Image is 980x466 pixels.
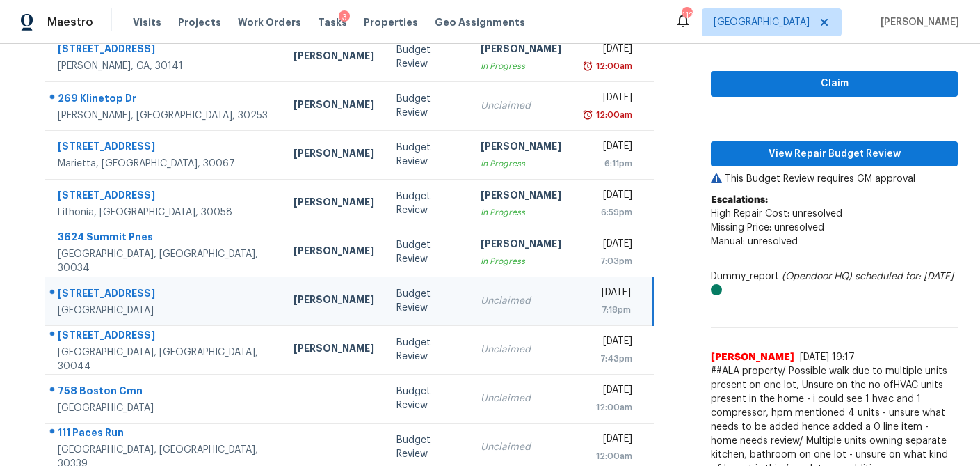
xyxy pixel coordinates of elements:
[711,172,958,186] p: This Budget Review requires GM approval
[481,99,561,113] div: Unclaimed
[711,71,958,97] button: Claim
[58,304,271,318] div: [GEOGRAPHIC_DATA]
[722,146,947,163] span: View Repair Budget Review
[481,254,561,268] div: In Progress
[318,17,347,27] span: Tasks
[584,286,631,303] div: [DATE]
[58,91,271,109] div: 269 Klinetop Dr
[593,108,632,122] div: 12:00am
[364,15,418,29] span: Properties
[711,270,958,297] div: Dummy_report
[682,8,691,22] div: 112
[294,146,374,164] div: [PERSON_NAME]
[584,42,632,59] div: [DATE]
[711,141,958,167] button: View Repair Budget Review
[584,139,632,157] div: [DATE]
[584,157,632,171] div: 6:11pm
[711,223,824,233] span: Missing Price: unresolved
[294,341,374,359] div: [PERSON_NAME]
[58,345,271,373] div: [GEOGRAPHIC_DATA], [GEOGRAPHIC_DATA], 30044
[584,188,632,205] div: [DATE]
[584,303,631,317] div: 7:18pm
[782,272,852,281] i: (Opendoor HQ)
[396,189,459,217] div: Budget Review
[58,286,271,304] div: [STREET_ADDRESS]
[396,43,459,71] div: Budget Review
[58,401,271,415] div: [GEOGRAPHIC_DATA]
[481,42,561,59] div: [PERSON_NAME]
[875,15,959,29] span: [PERSON_NAME]
[58,139,271,157] div: [STREET_ADDRESS]
[722,75,947,93] span: Claim
[582,59,593,73] img: Overdue Alarm Icon
[800,352,855,362] span: [DATE] 19:17
[584,237,632,254] div: [DATE]
[481,237,561,254] div: [PERSON_NAME]
[294,98,374,115] div: [PERSON_NAME]
[584,401,632,414] div: 12:00am
[58,328,271,345] div: [STREET_ADDRESS]
[294,244,374,261] div: [PERSON_NAME]
[58,247,271,275] div: [GEOGRAPHIC_DATA], [GEOGRAPHIC_DATA], 30034
[396,92,459,120] div: Budget Review
[178,15,221,29] span: Projects
[584,205,632,219] div: 6:59pm
[58,59,271,73] div: [PERSON_NAME], GA, 30141
[58,109,271,123] div: [PERSON_NAME], [GEOGRAPHIC_DATA], 30253
[339,10,350,24] div: 3
[294,49,374,66] div: [PERSON_NAME]
[133,15,161,29] span: Visits
[584,449,632,463] div: 12:00am
[855,272,954,281] i: scheduled for: [DATE]
[584,254,632,268] div: 7:03pm
[584,91,632,108] div: [DATE]
[711,209,842,219] span: High Repair Cost: unresolved
[584,352,632,366] div: 7:43pm
[47,15,93,29] span: Maestro
[711,237,798,247] span: Manual: unresolved
[481,343,561,357] div: Unclaimed
[481,294,561,308] div: Unclaimed
[238,15,301,29] span: Work Orders
[435,15,525,29] span: Geo Assignments
[58,42,271,59] div: [STREET_ADDRESS]
[481,157,561,171] div: In Progress
[584,432,632,449] div: [DATE]
[582,108,593,122] img: Overdue Alarm Icon
[58,205,271,219] div: Lithonia, [GEOGRAPHIC_DATA], 30058
[58,188,271,205] div: [STREET_ADDRESS]
[58,230,271,247] div: 3624 Summit Pnes
[481,139,561,157] div: [PERSON_NAME]
[294,195,374,212] div: [PERSON_NAME]
[396,287,459,315] div: Budget Review
[711,350,794,364] span: [PERSON_NAME]
[481,440,561,454] div: Unclaimed
[396,141,459,169] div: Budget Review
[481,205,561,219] div: In Progress
[481,188,561,205] div: [PERSON_NAME]
[58,157,271,171] div: Marietta, [GEOGRAPHIC_DATA], 30067
[396,433,459,461] div: Budget Review
[714,15,810,29] span: [GEOGRAPHIC_DATA]
[584,383,632,401] div: [DATE]
[584,334,632,352] div: [DATE]
[58,426,271,443] div: 111 Paces Run
[481,391,561,405] div: Unclaimed
[396,385,459,412] div: Budget Review
[294,293,374,310] div: [PERSON_NAME]
[481,59,561,73] div: In Progress
[396,238,459,266] div: Budget Review
[593,59,632,73] div: 12:00am
[396,336,459,364] div: Budget Review
[58,384,271,401] div: 758 Boston Cmn
[711,195,768,205] b: Escalations:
